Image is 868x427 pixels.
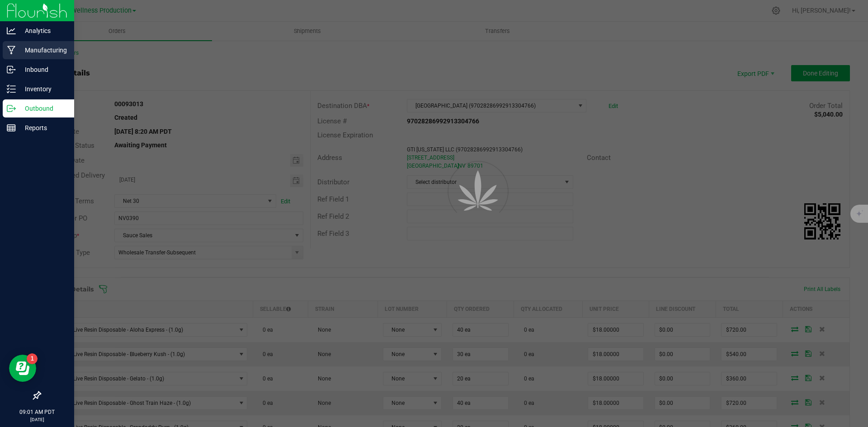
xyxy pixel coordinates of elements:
inline-svg: Inventory [7,84,16,94]
p: [DATE] [4,416,70,423]
p: Inbound [16,64,70,75]
p: Manufacturing [16,45,70,56]
p: Reports [16,122,70,133]
inline-svg: Manufacturing [7,46,16,55]
inline-svg: Analytics [7,26,16,35]
iframe: Resource center [9,355,36,382]
p: Analytics [16,25,70,36]
inline-svg: Outbound [7,104,16,113]
p: Outbound [16,103,70,114]
iframe: Resource center unread badge [27,353,38,364]
p: Inventory [16,84,70,94]
inline-svg: Inbound [7,65,16,74]
p: 09:01 AM PDT [4,408,70,416]
inline-svg: Reports [7,123,16,132]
